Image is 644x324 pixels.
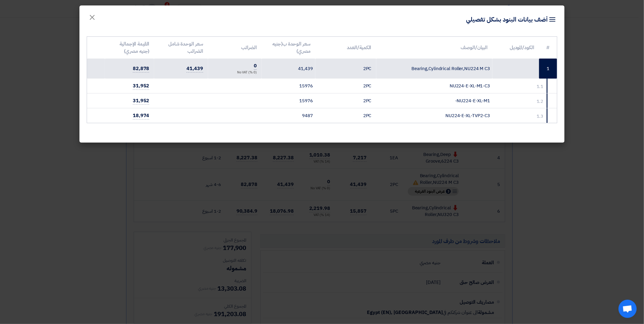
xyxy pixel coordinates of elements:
div: Open chat [619,300,637,318]
span: 82,878 [133,65,149,73]
span: 31,952 [133,82,149,90]
span: 41,439 [186,65,203,73]
span: 2 [363,112,366,119]
td: Bearing,Cylindrical Roller,NU224 M C3 [376,59,493,79]
td: NU224-E-XL-M1-C3 [376,79,493,93]
span: 2 [363,83,366,89]
h4: أضف بيانات البنود بشكل تفصيلي [466,15,557,24]
span: 2 [363,65,366,72]
td: 1 [539,59,557,79]
span: × [89,8,96,26]
th: الكمية/العدد [315,37,376,59]
td: NU224-E-XL-TVP2-C3 [376,108,493,123]
td: 15976 [262,93,315,108]
th: البيان/الوصف [376,37,493,59]
td: PC [315,108,376,123]
td: 15976 [262,79,315,93]
span: 2 [363,97,366,104]
td: NU224-E-XL-M1- [376,93,493,108]
th: الكود/الموديل [492,37,539,59]
div: 1.3 [537,113,543,120]
div: (0 %) No VAT [213,70,257,75]
div: 1.1 [537,83,543,90]
th: سعر الوحدة شامل الضرائب [154,37,208,59]
td: 41,439 [262,59,315,79]
button: Close [84,10,101,22]
div: 1.2 [537,98,543,105]
th: القيمة الإجمالية (جنيه مصري) [105,37,154,59]
td: 9487 [262,108,315,123]
span: 31,952 [133,97,149,105]
td: PC [315,59,376,79]
td: PC [315,79,376,93]
th: # [539,37,557,59]
span: 0 [254,62,257,70]
th: الضرائب [208,37,262,59]
td: PC [315,93,376,108]
th: سعر الوحدة ب(جنيه مصري) [262,37,315,59]
span: 18,974 [133,112,149,120]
